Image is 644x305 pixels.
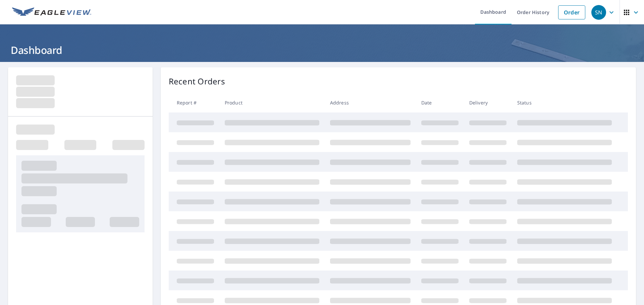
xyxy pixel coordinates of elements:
[325,93,416,112] th: Address
[12,7,91,17] img: EV Logo
[512,93,617,112] th: Status
[169,75,225,87] p: Recent Orders
[169,93,219,112] th: Report #
[558,5,585,19] a: Order
[219,93,325,112] th: Product
[591,5,606,20] div: SN
[8,43,636,57] h1: Dashboard
[464,93,512,112] th: Delivery
[416,93,464,112] th: Date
